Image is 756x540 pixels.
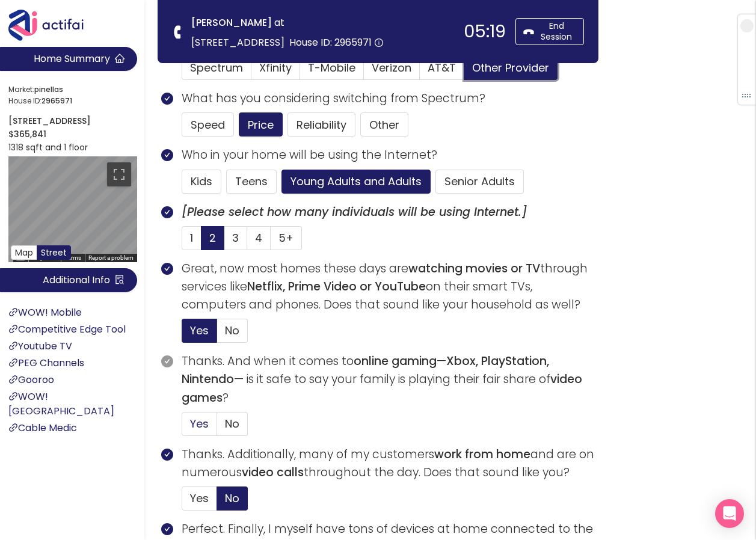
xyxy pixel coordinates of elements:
button: Teens [226,170,277,194]
strong: 2965971 [41,96,72,106]
span: link [8,375,18,384]
strong: [STREET_ADDRESS] [8,115,91,127]
span: Yes [190,323,209,338]
button: Other [360,112,408,137]
span: check-circle [161,355,173,367]
button: Kids [182,170,221,194]
span: link [8,341,18,351]
span: No [225,416,239,431]
span: No [225,491,239,506]
b: video games [182,371,582,405]
span: check-circle [161,263,173,275]
a: Report a problem [88,254,134,261]
span: link [8,307,18,317]
p: What has you considering switching from Spectrum? [182,90,598,108]
button: Reliability [287,112,355,137]
a: WOW! Mobile [8,305,82,319]
span: 1 [190,230,193,245]
span: House ID: [8,96,134,107]
img: Actifai Logo [8,10,95,41]
span: 4 [255,230,262,245]
span: link [8,358,18,367]
span: Street [41,247,67,259]
p: Thanks. And when it comes to — — is it safe to say your family is playing their fair share of ? [182,352,598,407]
span: check-circle [161,206,173,218]
b: video calls [242,464,304,480]
button: Toggle fullscreen view [107,162,131,186]
b: watching movies or TV [408,260,540,277]
span: check-circle [161,93,173,105]
span: check-circle [161,523,173,535]
span: Xfinity [259,60,292,75]
p: Who in your home will be using the Internet? [182,146,598,164]
span: 3 [232,230,239,245]
span: 2 [209,230,216,245]
span: T-Mobile [308,60,355,75]
b: work from home [434,446,530,462]
p: Thanks. Additionally, many of my customers and are on numerous throughout the day. Does that soun... [182,446,598,482]
a: Cable Medic [8,421,77,435]
span: link [8,324,18,334]
span: link [8,423,18,432]
p: 1318 sqft and 1 floor [8,141,137,154]
a: PEG Channels [8,356,84,370]
a: Competitive Edge Tool [8,322,126,336]
div: 05:19 [464,23,506,40]
p: Great, now most homes these days are through services like on their smart TVs, computers and phon... [182,260,598,314]
button: Speed [182,112,234,137]
a: Youtube TV [8,339,72,353]
b: online gaming [354,353,437,369]
span: check-circle [161,149,173,161]
div: Map [8,156,137,262]
div: Open Intercom Messenger [715,499,744,528]
strong: [PERSON_NAME] [191,16,272,29]
button: Price [239,112,283,137]
span: Map [15,247,33,259]
span: link [8,391,18,401]
span: Other Provider [472,60,549,75]
span: Yes [190,491,209,506]
button: Young Adults and Adults [281,170,431,194]
span: House ID: 2965971 [289,35,372,49]
span: at [STREET_ADDRESS] [191,16,284,49]
a: WOW! [GEOGRAPHIC_DATA] [8,390,114,418]
span: Market: [8,84,134,96]
span: No [225,323,239,338]
span: Spectrum [190,60,243,75]
span: 5+ [278,230,293,245]
div: Street View [8,156,137,262]
a: Terms (opens in new tab) [64,254,81,261]
span: Yes [190,416,209,431]
strong: pinellas [34,84,63,94]
a: Gooroo [8,373,54,387]
span: Verizon [372,60,411,75]
button: Senior Adults [435,170,524,194]
strong: $365,841 [8,128,46,140]
span: phone [172,26,185,38]
b: [Please select how many individuals will be using Internet.] [182,204,527,220]
button: End Session [515,18,584,45]
b: Netflix, Prime Video or YouTube [247,278,426,295]
span: check-circle [161,449,173,461]
span: AT&T [428,60,456,75]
